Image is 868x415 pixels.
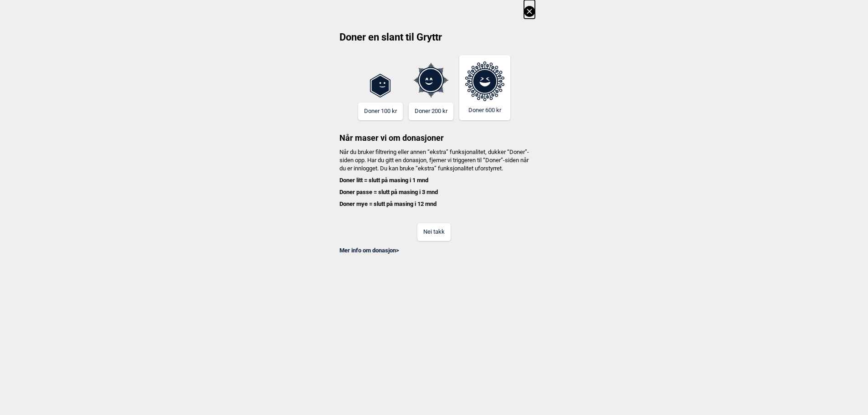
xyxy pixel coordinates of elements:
[358,102,403,120] button: Doner 100 kr
[334,120,535,143] h3: Når maser vi om donasjoner
[409,102,453,120] button: Doner 200 kr
[459,55,510,120] button: Doner 600 kr
[339,200,437,207] b: Doner mye = slutt på masing i 12 mnd
[334,148,535,209] h4: Når du bruker filtrering eller annen “ekstra” funksjonalitet, dukker “Doner”-siden opp. Har du gi...
[339,247,399,254] a: Mer info om donasjon>
[334,31,535,51] h2: Doner en slant til Gryttr
[339,177,428,184] b: Doner litt = slutt på masing i 1 mnd
[417,223,451,241] button: Nei takk
[339,189,438,195] b: Doner passe = slutt på masing i 3 mnd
